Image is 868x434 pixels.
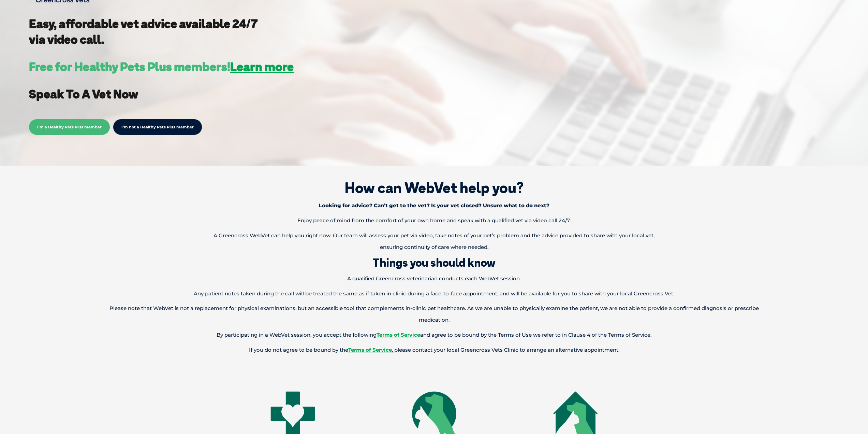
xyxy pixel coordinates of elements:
p: A qualified Greencross veterinarian conducts each WebVet session. [95,273,773,284]
a: Terms of Service [377,332,420,338]
a: Learn more [230,59,294,74]
h2: Things you should know [10,256,858,269]
span: I’m a Healthy Pets Plus member [29,119,110,135]
p: If you do not agree to be bound by the , please contact your local Greencross Vets Clinic to arra... [95,344,773,356]
p: Please note that WebVet is not a replacement for physical examinations, but an accessible tool th... [95,303,773,326]
strong: Easy, affordable vet advice available 24/7 via video call. [29,16,258,47]
a: I’m not a Healthy Pets Plus member [113,119,202,135]
p: A Greencross WebVet can help you right now. Our team will assess your pet via video, take notes o... [95,230,773,253]
a: I’m a Healthy Pets Plus member [29,124,110,130]
p: Enjoy peace of mind from the comfort of your own home and speak with a qualified vet via video ca... [95,215,773,226]
h3: Free for Healthy Pets Plus members! [29,61,294,73]
p: By participating in a WebVet session, you accept the following and agree to be bound by the Terms... [95,329,773,341]
a: Terms of Service [348,347,392,353]
strong: Speak To A Vet Now [29,86,138,101]
p: Any patient notes taken during the call will be treated the same as if taken in clinic during a f... [95,288,773,299]
p: Looking for advice? Can’t get to the vet? Is your vet closed? Unsure what to do next? [95,200,773,211]
h1: How can WebVet help you? [10,179,858,196]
